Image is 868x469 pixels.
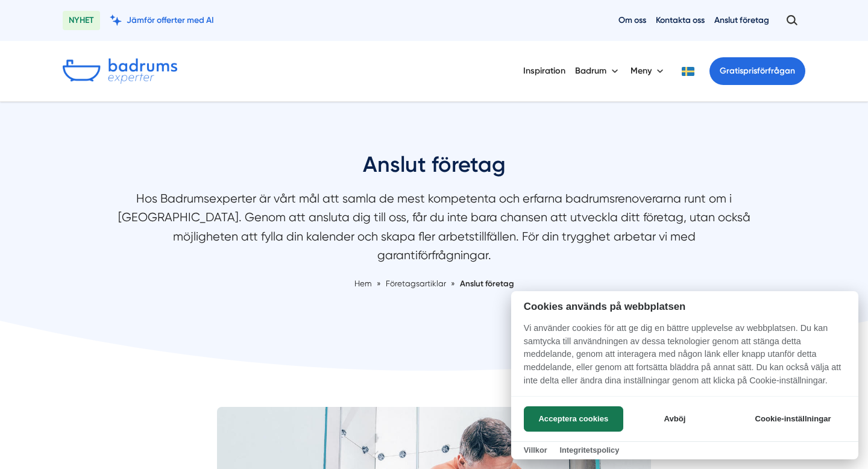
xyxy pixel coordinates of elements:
[524,445,547,455] a: Villkor
[559,445,619,455] a: Integritetspolicy
[511,322,858,395] p: Vi använder cookies för att ge dig en bättre upplevelse av webbplatsen. Du kan samtycka till anvä...
[524,406,623,432] button: Acceptera cookies
[740,406,846,432] button: Cookie-inställningar
[627,406,723,432] button: Avböj
[511,301,858,312] h2: Cookies används på webbplatsen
